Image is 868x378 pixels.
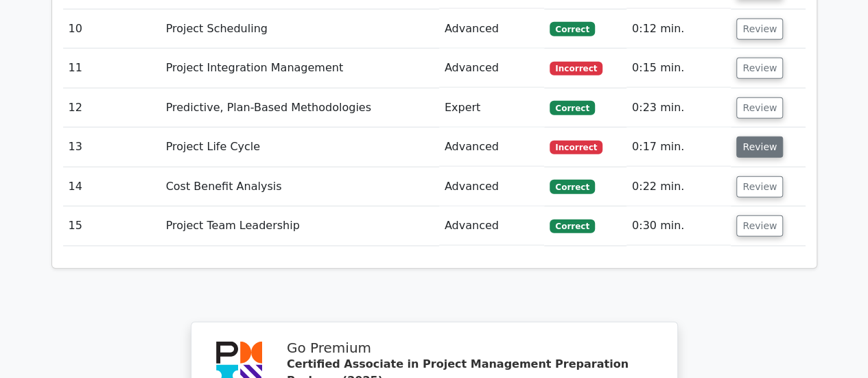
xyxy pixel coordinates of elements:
[626,128,731,167] td: 0:17 min.
[626,10,731,49] td: 0:12 min.
[626,167,731,206] td: 0:22 min.
[626,206,731,246] td: 0:30 min.
[63,167,161,206] td: 14
[550,22,594,36] span: Correct
[63,10,161,49] td: 10
[63,128,161,167] td: 13
[161,128,439,167] td: Project Life Cycle
[63,49,161,88] td: 11
[736,176,783,198] button: Review
[439,49,545,88] td: Advanced
[736,19,783,40] button: Review
[550,180,594,193] span: Correct
[736,58,783,79] button: Review
[161,88,439,128] td: Predictive, Plan-Based Methodologies
[63,88,161,128] td: 12
[626,88,731,128] td: 0:23 min.
[736,97,783,119] button: Review
[161,10,439,49] td: Project Scheduling
[161,167,439,206] td: Cost Benefit Analysis
[550,62,602,75] span: Incorrect
[439,88,545,128] td: Expert
[439,206,545,246] td: Advanced
[550,220,594,233] span: Correct
[439,10,545,49] td: Advanced
[626,49,731,88] td: 0:15 min.
[161,206,439,246] td: Project Team Leadership
[439,128,545,167] td: Advanced
[550,141,602,154] span: Incorrect
[439,167,545,206] td: Advanced
[161,49,439,88] td: Project Integration Management
[736,215,783,237] button: Review
[736,137,783,158] button: Review
[63,206,161,246] td: 15
[550,101,594,115] span: Correct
